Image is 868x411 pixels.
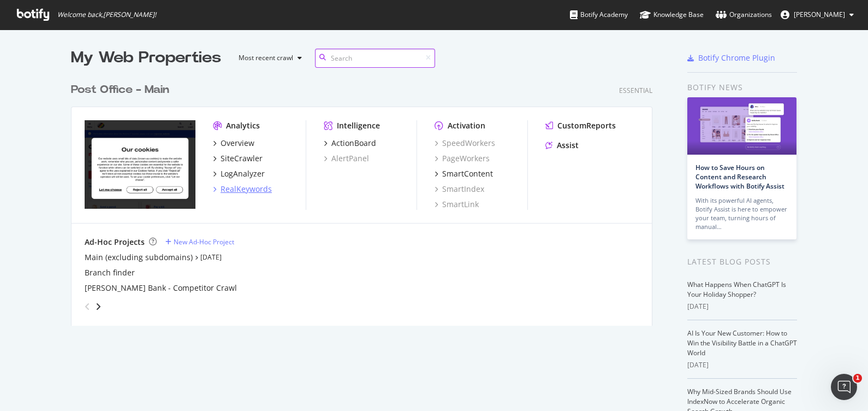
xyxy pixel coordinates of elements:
a: SmartIndex [435,184,484,195]
div: Botify Academy [570,9,628,20]
div: New Ad-Hoc Project [174,237,234,246]
a: PageWorkers [435,153,490,164]
a: Post Office - Main [71,82,174,98]
span: Camilo Ramirez [794,10,845,19]
button: [PERSON_NAME] [772,6,863,24]
img: *postoffice.co.uk [85,120,195,209]
a: SmartLink [435,199,479,210]
div: angle-left [80,298,94,315]
div: Ad-Hoc Projects [85,237,145,248]
a: SiteCrawler [213,153,263,164]
div: [DATE] [687,302,797,312]
div: Post Office - Main [71,82,169,98]
div: Most recent crawl [239,55,293,61]
div: SiteCrawler [221,153,263,164]
a: RealKeywords [213,184,272,195]
a: Botify Chrome Plugin [687,52,775,63]
span: 1 [853,374,862,383]
div: grid [71,69,661,326]
div: Analytics [226,120,260,131]
a: Branch finder [85,267,135,278]
div: Botify Chrome Plugin [698,52,775,63]
a: Assist [545,140,579,151]
button: Most recent crawl [230,49,306,67]
div: LogAnalyzer [221,168,265,179]
div: My Web Properties [71,47,221,69]
div: angle-right [94,301,102,312]
a: AI Is Your New Customer: How to Win the Visibility Battle in a ChatGPT World [687,328,797,357]
a: LogAnalyzer [213,168,265,179]
iframe: Intercom live chat [831,374,857,400]
span: Welcome back, [PERSON_NAME] ! [57,10,156,19]
div: Knowledge Base [640,9,704,20]
a: SpeedWorkers [435,138,495,149]
a: Main (excluding subdomains) [85,252,193,263]
a: [PERSON_NAME] Bank - Competitor Crawl [85,283,237,293]
a: What Happens When ChatGPT Is Your Holiday Shopper? [687,280,786,299]
a: CustomReports [545,120,616,131]
div: [DATE] [687,360,797,370]
a: New Ad-Hoc Project [165,237,234,246]
div: Botify news [687,81,797,93]
a: Overview [213,138,254,149]
div: Assist [557,140,579,151]
div: CustomReports [557,120,616,131]
a: AlertPanel [324,153,369,164]
div: Overview [221,138,254,149]
div: With its powerful AI agents, Botify Assist is here to empower your team, turning hours of manual… [695,196,788,231]
a: How to Save Hours on Content and Research Workflows with Botify Assist [695,163,784,191]
a: [DATE] [200,253,222,262]
div: Essential [619,86,652,95]
img: How to Save Hours on Content and Research Workflows with Botify Assist [687,97,796,155]
div: Latest Blog Posts [687,256,797,268]
input: Search [315,49,435,68]
div: Activation [448,120,485,131]
div: SmartContent [442,168,493,179]
div: RealKeywords [221,184,272,195]
a: ActionBoard [324,138,376,149]
div: ActionBoard [331,138,376,149]
div: Organizations [716,9,772,20]
a: SmartContent [435,168,493,179]
div: Intelligence [337,120,380,131]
